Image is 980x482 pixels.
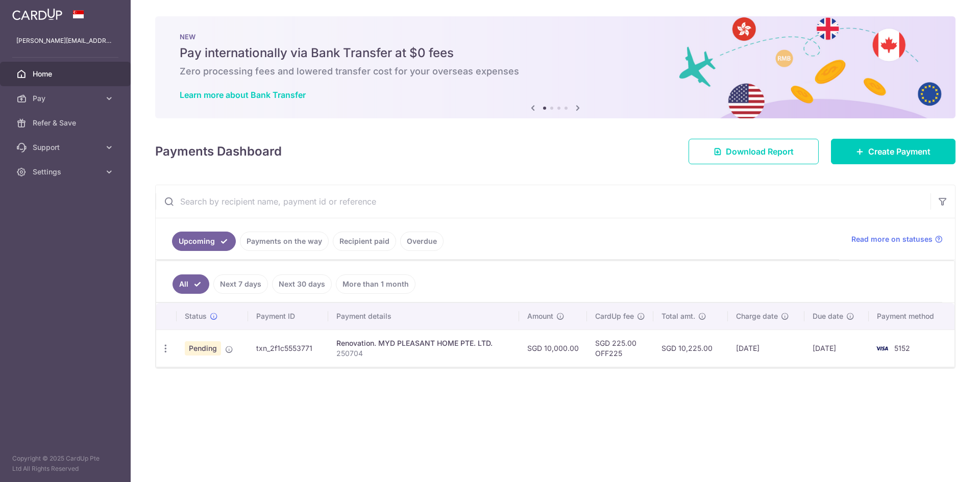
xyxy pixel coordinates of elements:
[172,232,236,251] a: Upcoming
[728,329,804,367] td: [DATE]
[336,338,511,348] div: Renovation. MYD PLEASANT HOME PTE. LTD.
[328,303,519,329] th: Payment details
[180,65,931,78] h6: Zero processing fees and lowered transfer cost for your overseas expenses
[736,311,778,321] span: Charge date
[248,329,328,367] td: txn_2f1c5553771
[336,274,415,294] a: More than 1 month
[33,167,100,177] span: Settings
[180,33,931,41] p: NEW
[894,344,910,352] span: 5152
[831,139,955,164] a: Create Payment
[12,8,62,20] img: CardUp
[156,185,930,218] input: Search by recipient name, payment id or reference
[653,329,728,367] td: SGD 10,225.00
[689,139,819,164] a: Download Report
[400,232,444,251] a: Overdue
[519,329,587,367] td: SGD 10,000.00
[155,16,955,118] img: Bank transfer banner
[185,311,207,321] span: Status
[587,329,653,367] td: SGD 225.00 OFF225
[33,69,100,79] span: Home
[851,234,943,244] a: Read more on statuses
[16,36,114,46] p: [PERSON_NAME][EMAIL_ADDRESS][PERSON_NAME][DOMAIN_NAME]
[661,311,695,321] span: Total amt.
[180,45,931,61] h5: Pay internationally via Bank Transfer at $0 fees
[33,93,100,104] span: Pay
[185,341,221,356] span: Pending
[272,274,332,294] a: Next 30 days
[804,329,869,367] td: [DATE]
[915,451,970,477] iframe: Opens a widget where you can find more information
[180,90,306,100] a: Learn more about Bank Transfer
[336,348,511,359] p: 250704
[868,145,930,158] span: Create Payment
[813,311,843,321] span: Due date
[33,142,100,153] span: Support
[872,342,892,354] img: Bank Card
[240,232,329,251] a: Payments on the way
[869,303,954,329] th: Payment method
[333,232,396,251] a: Recipient paid
[726,145,794,158] span: Download Report
[155,142,282,161] h4: Payments Dashboard
[248,303,328,329] th: Payment ID
[213,274,268,294] a: Next 7 days
[173,274,209,294] a: All
[851,234,933,244] span: Read more on statuses
[527,311,553,321] span: Amount
[33,118,100,128] span: Refer & Save
[595,311,634,321] span: CardUp fee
